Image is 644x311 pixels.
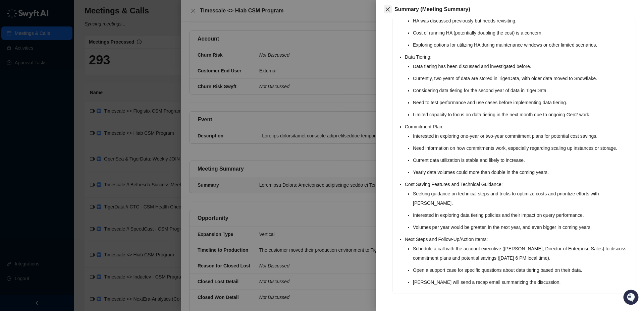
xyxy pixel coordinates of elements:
li: Interested in exploring data tiering policies and their impact on query performance. [413,210,632,220]
li: Exploring options for utilizing HA during maintenance windows or other limited scenarios. [413,40,632,50]
li: Need to test performance and use cases before implementing data tiering. [413,98,632,107]
div: Start new chat [23,61,110,67]
h2: How can we help? [7,38,122,48]
span: Pylon [67,110,81,115]
li: Current data utilization is stable and likely to increase. [413,155,632,165]
div: 📶 [30,95,36,100]
a: 📚Docs [4,91,28,103]
iframe: Open customer support [623,289,641,307]
span: Docs [13,94,25,101]
button: Start new chat [114,63,122,71]
li: Currently, two years of data are stored in TigerData, with older data moved to Snowflake. [413,74,632,83]
li: Cost Saving Features and Technical Guidance: [405,180,632,232]
a: Powered byPylon [47,110,81,115]
li: HA was discussed previously but needs revisiting. [413,16,632,25]
li: Cost of running HA (potentially doubling the cost) is a concern. [413,28,632,38]
img: Swyft AI [7,7,20,20]
li: Commitment Plan: [405,122,632,177]
li: Data tiering has been discussed and investigated before. [413,62,632,71]
div: We're offline, we'll be back soon [23,67,88,73]
li: Yearly data volumes could more than double in the coming years. [413,168,632,177]
span: Status [37,94,52,101]
li: Volumes per year would be greater, in the next year, and even bigger in coming years. [413,223,632,232]
li: Data Tiering: [405,52,632,119]
li: Next Steps and Follow-Up/Action Items: [405,235,632,287]
li: Schedule a call with the account executive ([PERSON_NAME], Director of Enterprise Sales) to discu... [413,244,632,263]
li: Seeking guidance on technical steps and tricks to optimize costs and prioritize efforts with [PER... [413,189,632,208]
div: 📚 [7,95,12,100]
p: Welcome 👋 [7,27,122,38]
li: Open a support case for specific questions about data tiering based on their data. [413,265,632,275]
li: Interested in exploring one-year or two-year commitment plans for potential cost savings. [413,131,632,141]
li: Limited capacity to focus on data tiering in the next month due to ongoing Gen2 work. [413,110,632,119]
li: [PERSON_NAME] will send a recap email summarizing the discussion. [413,277,632,287]
li: Considering data tiering for the second year of data in TigerData. [413,86,632,95]
img: 5124521997842_fc6d7dfcefe973c2e489_88.png [7,61,19,73]
button: Close [384,5,392,13]
li: High Availability (HA): [405,7,632,50]
div: Summary (Meeting Summary) [394,5,636,13]
span: close [385,7,390,12]
li: Need information on how commitments work, especially regarding scaling up instances or storage. [413,143,632,153]
a: 📶Status [28,91,54,103]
